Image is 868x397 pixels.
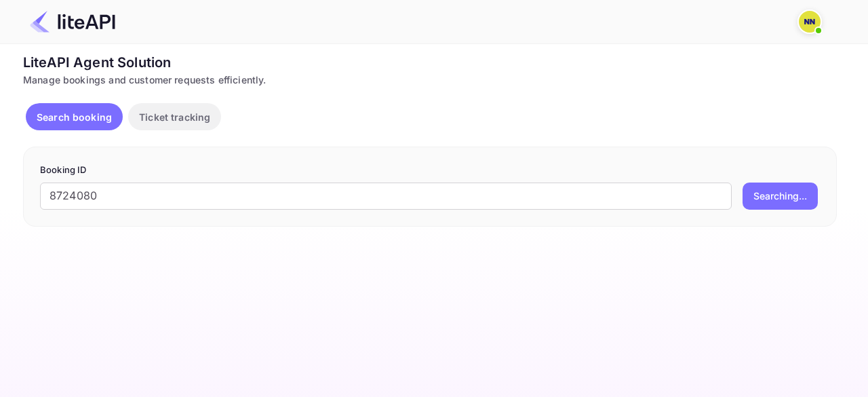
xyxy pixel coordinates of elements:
[30,11,115,33] img: LiteAPI Logo
[37,110,112,124] p: Search booking
[743,183,818,210] button: Searching...
[139,110,210,124] p: Ticket tracking
[40,183,732,210] input: Enter Booking ID (e.g., 63782194)
[799,11,821,33] img: N/A N/A
[23,52,837,73] div: LiteAPI Agent Solution
[40,164,820,177] p: Booking ID
[23,73,837,87] div: Manage bookings and customer requests efficiently.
